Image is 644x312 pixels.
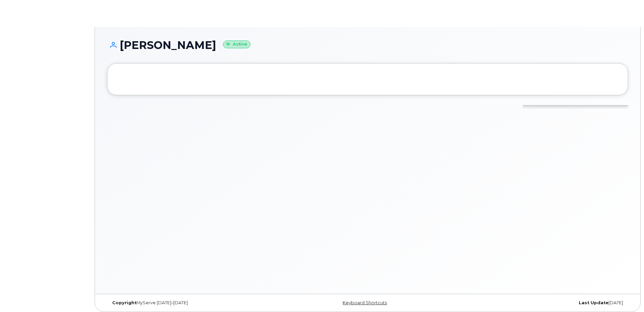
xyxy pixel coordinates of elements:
strong: Last Update [579,300,609,305]
small: Active [223,41,250,48]
div: MyServe [DATE]–[DATE] [107,300,281,306]
h1: [PERSON_NAME] [107,39,628,51]
a: Keyboard Shortcuts [343,300,387,305]
div: [DATE] [454,300,628,306]
strong: Copyright [112,300,137,305]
